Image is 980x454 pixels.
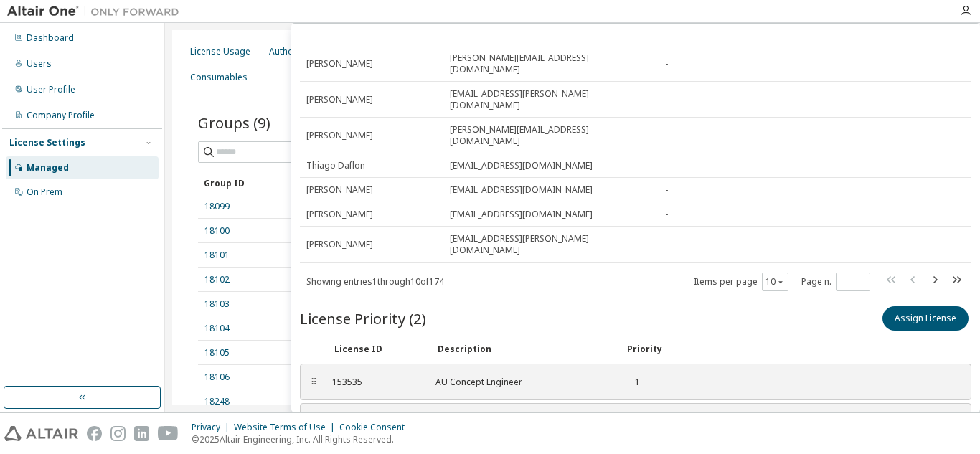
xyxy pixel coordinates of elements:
[204,323,230,334] a: 18104
[882,306,969,331] button: Assign License
[438,344,610,355] div: Description
[306,184,373,196] span: [PERSON_NAME]
[9,137,85,148] div: License Settings
[665,160,668,171] span: -
[198,113,270,133] span: Groups (9)
[306,58,373,70] span: [PERSON_NAME]
[204,396,230,407] a: 18248
[625,377,640,388] div: 1
[306,209,373,220] span: [PERSON_NAME]
[204,298,230,310] a: 18103
[134,426,149,441] img: linkedin.svg
[204,372,230,383] a: 18106
[204,347,230,359] a: 18105
[665,239,668,250] span: -
[27,110,95,121] div: Company Profile
[765,276,785,288] button: 10
[665,58,668,70] span: -
[665,209,668,220] span: -
[306,130,373,141] span: [PERSON_NAME]
[192,422,234,433] div: Privacy
[110,426,126,441] img: instagram.svg
[306,94,373,105] span: [PERSON_NAME]
[665,94,668,105] span: -
[306,239,373,250] span: [PERSON_NAME]
[306,160,365,171] span: Thiago Daflon
[450,160,593,171] span: [EMAIL_ADDRESS][DOMAIN_NAME]
[450,88,652,111] span: [EMAIL_ADDRESS][PERSON_NAME][DOMAIN_NAME]
[7,4,187,19] img: Altair One
[4,426,78,441] img: altair_logo.svg
[87,426,102,441] img: facebook.svg
[204,225,230,237] a: 18100
[27,186,62,198] div: On Prem
[190,46,250,57] div: License Usage
[300,308,426,328] span: License Priority (2)
[204,171,336,194] div: Group ID
[309,377,318,388] div: ⠿
[627,344,662,355] div: Priority
[435,377,608,388] div: AU Concept Engineer
[450,124,652,147] span: [PERSON_NAME][EMAIL_ADDRESS][DOMAIN_NAME]
[339,422,413,433] div: Cookie Consent
[450,52,652,75] span: [PERSON_NAME][EMAIL_ADDRESS][DOMAIN_NAME]
[665,184,668,196] span: -
[27,162,69,174] div: Managed
[27,32,74,44] div: Dashboard
[332,377,418,388] div: 153535
[204,250,230,261] a: 18101
[694,273,788,291] span: Items per page
[269,46,356,57] div: Authorized Machines
[27,58,52,70] div: Users
[158,426,179,441] img: youtube.svg
[234,422,339,433] div: Website Terms of Use
[450,209,593,220] span: [EMAIL_ADDRESS][DOMAIN_NAME]
[192,433,413,445] p: © 2025 Altair Engineering, Inc. All Rights Reserved.
[334,344,420,355] div: License ID
[204,274,230,285] a: 18102
[450,233,652,256] span: [EMAIL_ADDRESS][PERSON_NAME][DOMAIN_NAME]
[450,184,593,196] span: [EMAIL_ADDRESS][DOMAIN_NAME]
[27,84,75,95] div: User Profile
[204,201,230,212] a: 18099
[190,72,248,83] div: Consumables
[801,273,870,291] span: Page n.
[306,275,444,288] span: Showing entries 1 through 10 of 174
[665,130,668,141] span: -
